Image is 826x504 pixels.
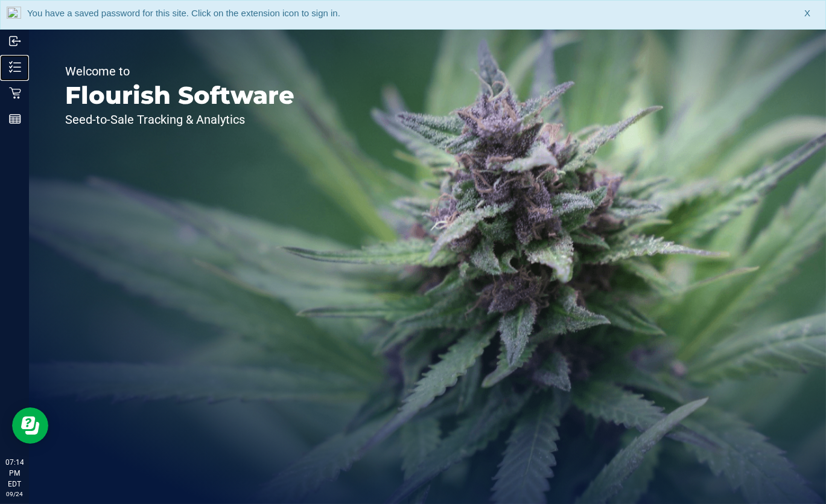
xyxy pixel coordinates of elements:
span: X [804,7,810,21]
inline-svg: Reports [9,113,21,125]
inline-svg: Retail [9,87,21,99]
span: You have a saved password for this site. Click on the extension icon to sign in. [27,8,340,18]
inline-svg: Inbound [9,35,21,47]
p: Welcome to [65,65,294,77]
iframe: Resource center [12,407,48,444]
p: Flourish Software [65,83,294,107]
inline-svg: Inventory [9,61,21,73]
p: Seed-to-Sale Tracking & Analytics [65,113,294,126]
p: 07:14 PM EDT [5,457,24,490]
p: 09/24 [5,490,24,499]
